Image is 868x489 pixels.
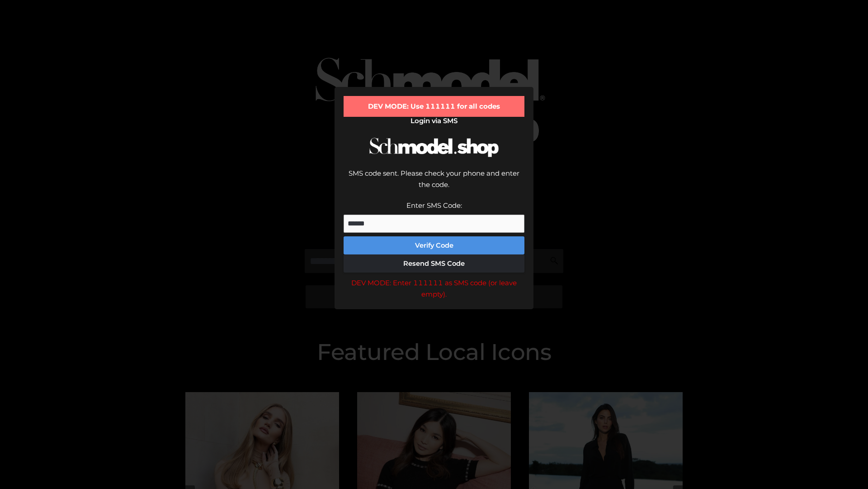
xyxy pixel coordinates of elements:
button: Verify Code [344,236,524,254]
h2: Login via SMS [344,117,524,125]
div: DEV MODE: Enter 111111 as SMS code (or leave empty). [344,277,524,300]
label: Enter SMS Code: [406,201,462,210]
img: Schmodel Logo [366,129,502,165]
div: DEV MODE: Use 111111 for all codes [344,96,524,117]
div: SMS code sent. Please check your phone and enter the code. [344,168,524,200]
button: Resend SMS Code [344,254,524,273]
